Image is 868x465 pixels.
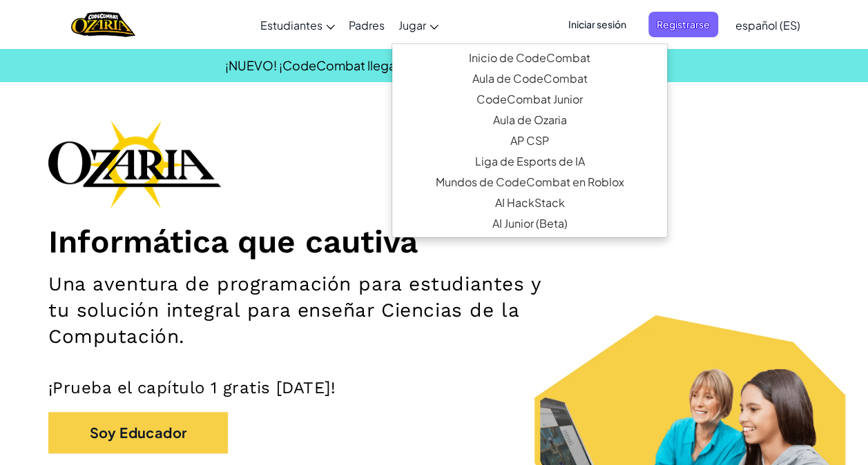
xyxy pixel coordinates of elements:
[398,18,426,32] span: Jugar
[392,48,667,68] a: Inicio de CodeCombatCon acceso a los 530 niveles y características exclusivas como mascotas, obje...
[48,271,565,350] h2: Una aventura de programación para estudiantes y tu solución integral para enseñar Ciencias de la ...
[253,6,342,43] a: Estudiantes
[729,6,807,43] a: español (ES)
[48,120,221,208] img: Ozaria branding logo
[392,192,667,213] a: AI HackStackLa primera herramienta de IA generativa específicamente creada para los nuevos en IA ...
[392,6,445,43] a: Jugar
[392,130,667,151] a: AP CSPRespaldado por la Junta Universitaria, nuestro plan de estudios AP CSP ofrece herramientas ...
[48,412,228,453] button: Soy Educador
[392,151,667,172] a: Liga de Esports de IAUna plataforma de esports de codificación competitiva épica que fomenta la p...
[392,89,667,110] a: CodeCombat JuniorNuestro plan de estudios insignia para K-5 presenta una progresión de niveles de...
[225,57,542,73] span: ¡NUEVO! ¡CodeCombat llega a [GEOGRAPHIC_DATA]!
[648,12,718,37] button: Registrarse
[342,6,392,43] a: Padres
[392,110,667,130] a: Aula de OzariaUna narrativa encantadora de aventura de codificación que establece los fundamentos...
[71,10,135,39] img: Home
[735,18,800,32] span: español (ES)
[392,68,667,89] a: Aula de CodeCombat
[48,377,820,398] p: ¡Prueba el capítulo 1 gratis [DATE]!
[392,172,667,192] a: Mundos de CodeCombat en RobloxEste MMORPG enseña a programar en Lua y proporciona una plataforma ...
[260,18,322,32] span: Estudiantes
[560,12,635,37] button: Iniciar sesión
[71,10,135,39] a: Ozaria by CodeCombat logo
[392,213,667,234] a: AI Junior (Beta)Introduce AI generativo multimodal en una plataforma simple e intuitiva diseñada ...
[48,222,820,261] h1: Informática que cautiva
